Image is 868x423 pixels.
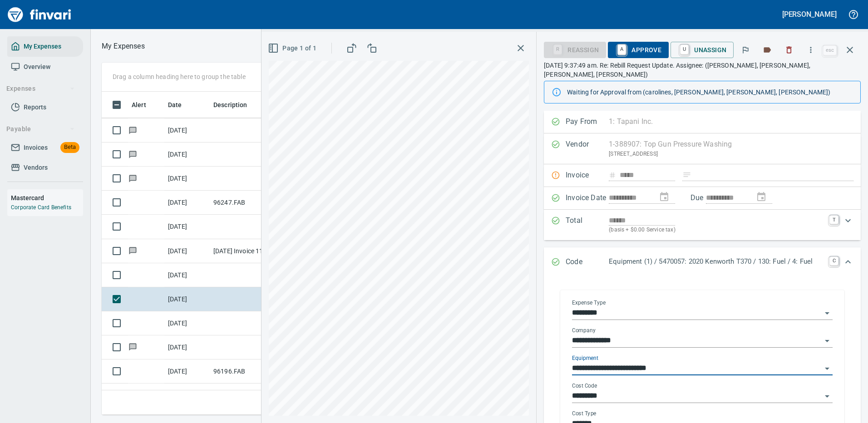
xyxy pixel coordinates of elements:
[829,256,838,266] a: C
[572,411,597,416] label: Cost Type
[782,10,837,19] h5: [PERSON_NAME]
[572,300,606,305] label: Expense Type
[164,191,210,215] td: [DATE]
[128,175,138,181] span: Has messages
[617,44,626,54] a: A
[609,226,824,235] p: (basis + $0.00 Service tax)
[671,42,734,58] button: UUnassign
[11,204,71,211] a: Corporate Card Benefits
[3,80,79,97] button: Expenses
[102,41,145,52] p: My Expenses
[24,41,61,52] span: My Expenses
[164,167,210,191] td: [DATE]
[213,99,247,110] span: Description
[210,191,291,215] td: 96247.FAB
[128,344,138,350] span: Has messages
[544,45,606,53] div: Reassign
[7,157,83,178] a: Vendors
[6,83,75,94] span: Expenses
[821,334,833,347] button: Open
[3,121,79,138] button: Payable
[609,256,824,267] p: Equipment (1) / 5470057: 2020 Kenworth T370 / 130: Fuel / 4: Fuel
[24,142,48,153] span: Invoices
[608,42,669,58] button: AApprove
[24,102,46,113] span: Reports
[544,61,861,79] p: [DATE] 9:37:49 am. Re: Rebill Request Update. Assignee: ([PERSON_NAME], [PERSON_NAME], [PERSON_NA...
[24,61,50,73] span: Overview
[164,287,210,311] td: [DATE]
[102,41,145,52] nav: breadcrumb
[566,215,609,235] p: Total
[168,99,194,110] span: Date
[11,193,83,203] h6: Mastercard
[210,359,291,384] td: 96196.FAB
[757,40,777,60] button: Labels
[821,362,833,375] button: Open
[270,43,316,54] span: Page 1 of 1
[164,118,210,143] td: [DATE]
[567,84,853,100] div: Waiting for Approval from (carolines, [PERSON_NAME], [PERSON_NAME], [PERSON_NAME])
[566,256,609,268] p: Code
[213,99,259,110] span: Description
[24,162,48,173] span: Vendors
[5,4,74,25] img: Finvari
[132,99,146,110] span: Alert
[780,7,839,21] button: [PERSON_NAME]
[544,210,861,240] div: Expand
[7,138,83,158] a: InvoicesBeta
[7,36,83,57] a: My Expenses
[113,72,246,81] p: Drag a column heading here to group the table
[821,39,861,61] span: Close invoice
[164,263,210,287] td: [DATE]
[164,311,210,335] td: [DATE]
[680,44,689,54] a: U
[821,390,833,403] button: Open
[779,40,799,60] button: Discard
[128,151,138,157] span: Has messages
[164,335,210,359] td: [DATE]
[823,45,837,55] a: esc
[128,127,138,133] span: Has messages
[572,383,597,389] label: Cost Code
[7,57,83,77] a: Overview
[735,40,755,60] button: Flag
[572,355,598,361] label: Equipment
[821,307,833,320] button: Open
[210,384,291,408] td: 96196.FAB
[164,143,210,167] td: [DATE]
[164,384,210,408] td: [DATE]
[829,215,838,224] a: T
[801,40,821,60] button: More
[164,359,210,384] td: [DATE]
[7,97,83,118] a: Reports
[164,239,210,263] td: [DATE]
[60,142,79,152] span: Beta
[266,40,320,57] button: Page 1 of 1
[164,215,210,239] td: [DATE]
[6,123,75,135] span: Payable
[678,42,726,58] span: Unassign
[572,328,596,333] label: Company
[544,247,861,277] div: Expand
[132,99,158,110] span: Alert
[615,42,661,58] span: Approve
[168,99,182,110] span: Date
[128,247,138,253] span: Has messages
[210,239,291,263] td: [DATE] Invoice 1133979 from Jubitz Corp - Jfs (1-10543)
